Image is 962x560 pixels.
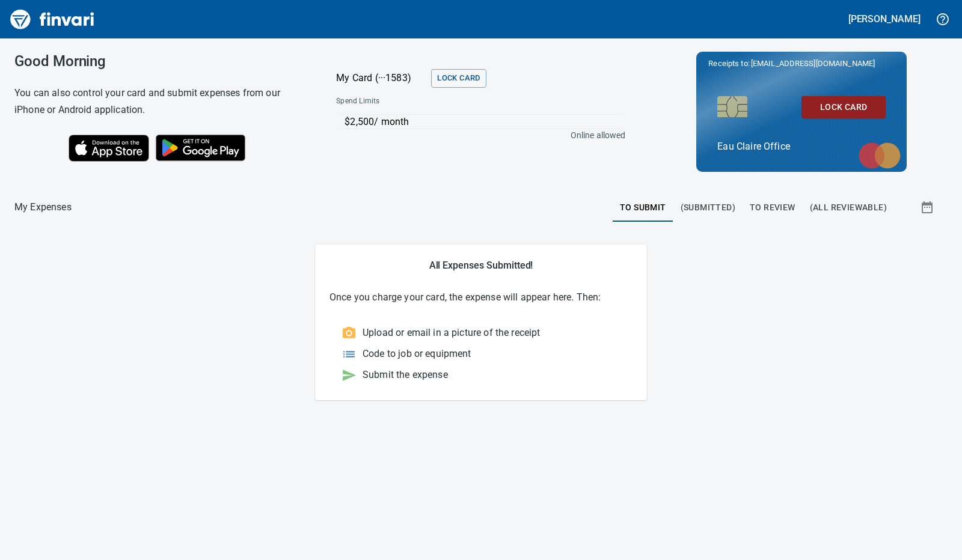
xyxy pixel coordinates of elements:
p: Once you charge your card, the expense will appear here. Then: [329,290,633,305]
button: [PERSON_NAME] [845,10,924,28]
p: Receipts to: [708,58,895,70]
h6: You can also control your card and submit expenses from our iPhone or Android application. [14,85,306,118]
h5: [PERSON_NAME] [848,13,921,25]
img: Finvari [7,5,97,34]
span: Spend Limits [336,96,501,108]
p: Upload or email in a picture of the receipt [363,326,540,340]
span: To Review [750,200,795,215]
img: Download on the App Store [69,135,149,162]
p: Online allowed [326,129,625,141]
p: Eau Claire Office [717,139,886,154]
p: Code to job or equipment [363,347,471,361]
p: Submit the expense [363,368,448,382]
img: mastercard.svg [853,136,907,175]
span: [EMAIL_ADDRESS][DOMAIN_NAME] [750,58,876,69]
button: Lock Card [431,69,486,88]
h3: Good Morning [14,53,306,70]
span: (Submitted) [681,200,735,215]
p: My Card (···1583) [336,71,426,85]
button: Show transactions within a particular date range [909,193,948,222]
span: Lock Card [437,72,480,85]
p: $2,500 / month [345,115,622,129]
h5: All Expenses Submitted! [329,259,633,272]
p: My Expenses [14,200,72,215]
nav: breadcrumb [14,200,72,215]
img: Get it on Google Play [149,128,253,168]
span: To Submit [620,200,666,215]
span: Lock Card [811,100,876,115]
span: (All Reviewable) [810,200,887,215]
button: Lock Card [801,96,886,118]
